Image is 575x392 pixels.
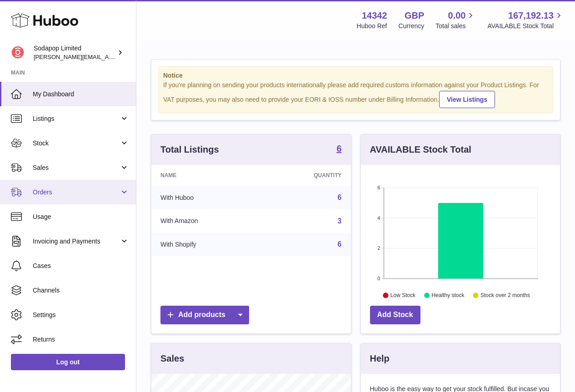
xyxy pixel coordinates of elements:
text: 2 [377,245,380,251]
span: Total sales [435,22,476,30]
td: With Huboo [151,186,260,209]
div: Huboo Ref [357,22,387,30]
span: Cases [33,262,129,270]
strong: Notice [163,71,548,80]
div: Currency [399,22,425,30]
a: 6 [338,240,342,248]
span: Usage [33,213,129,221]
text: 0 [377,276,380,281]
th: Quantity [260,165,351,186]
span: Returns [33,335,129,344]
text: 4 [377,215,380,221]
span: Listings [33,114,120,123]
h3: AVAILABLE Stock Total [370,144,471,156]
strong: 6 [336,144,341,153]
text: 6 [377,185,380,190]
span: [PERSON_NAME][EMAIL_ADDRESS][DOMAIN_NAME] [34,53,182,60]
a: 167,192.13 AVAILABLE Stock Total [487,10,564,30]
a: Add Stock [370,306,420,324]
span: Invoicing and Payments [33,237,120,246]
td: With Amazon [151,209,260,233]
text: Stock over 2 months [480,292,530,298]
span: Channels [33,286,129,295]
a: Add products [160,306,249,324]
span: My Dashboard [33,90,129,99]
h3: Sales [160,352,184,365]
h3: Help [370,352,390,365]
strong: 14342 [362,10,387,22]
span: Stock [33,139,120,148]
span: Orders [33,188,120,197]
a: 6 [336,144,341,155]
span: 167,192.13 [508,10,554,22]
text: Low Stock [390,292,415,298]
span: Sales [33,164,120,172]
div: Sodapop Limited [34,44,115,61]
span: Settings [33,311,129,319]
h3: Total Listings [160,144,219,156]
a: View Listings [439,91,495,108]
img: david@sodapop-audio.co.uk [11,46,25,60]
a: 0.00 Total sales [435,10,476,30]
span: 0.00 [448,10,466,22]
th: Name [151,165,260,186]
a: 3 [338,217,342,225]
a: Log out [11,354,125,370]
td: With Shopify [151,233,260,256]
span: AVAILABLE Stock Total [487,22,564,30]
text: Healthy stock [431,292,465,298]
div: If you're planning on sending your products internationally please add required customs informati... [163,81,548,108]
strong: GBP [405,10,424,22]
a: 6 [338,194,342,201]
